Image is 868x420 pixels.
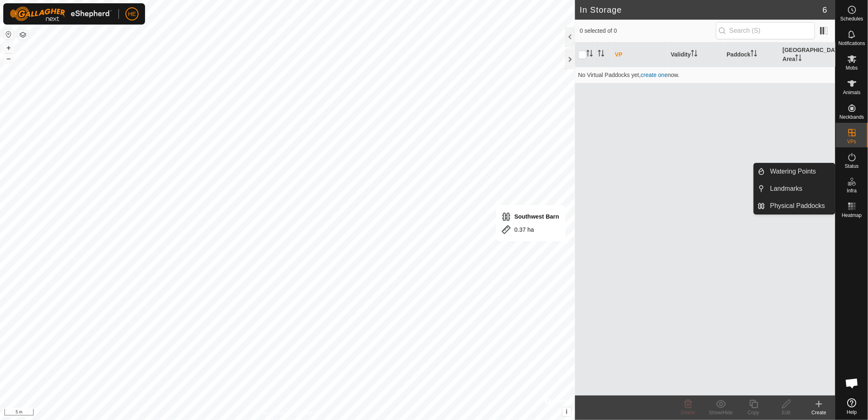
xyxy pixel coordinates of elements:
div: Create [803,409,835,416]
span: HE [128,10,136,18]
p-sorticon: Activate to sort [795,56,802,62]
p-sorticon: Activate to sort [598,51,604,58]
div: Edit [770,409,803,416]
th: [GEOGRAPHIC_DATA] Area [779,43,835,67]
span: Heatmap [842,213,862,218]
span: Animals [843,90,861,95]
span: Watering Points [770,167,816,176]
div: Show/Hide [705,409,737,416]
span: VPs [847,139,856,144]
span: i [566,408,568,415]
button: – [4,54,13,63]
p-sorticon: Activate to sort [586,51,593,58]
span: Infra [847,188,857,193]
span: Schedules [840,16,863,21]
a: Help [836,395,868,418]
a: Physical Paddocks [765,198,835,214]
span: Mobs [846,65,858,70]
div: Open chat [840,371,864,395]
p-sorticon: Activate to sort [691,51,698,58]
button: Reset Map [4,29,13,39]
span: Physical Paddocks [770,201,825,211]
img: Gallagher Logo [10,7,112,21]
p-sorticon: Activate to sort [751,51,757,58]
th: Validity [668,43,724,67]
th: VP [612,43,668,67]
td: No Virtual Paddocks yet, now. [575,67,835,83]
span: Help [847,410,857,415]
a: Watering Points [765,163,835,180]
button: i [562,407,571,416]
span: 0 selected of 0 [580,27,716,35]
span: Delete [681,410,696,415]
input: Search (S) [716,22,815,39]
a: Privacy Policy [255,409,286,417]
span: Landmarks [770,184,803,194]
a: Landmarks [765,181,835,197]
span: Notifications [839,41,865,46]
button: + [4,43,13,53]
button: Map Layers [18,30,28,40]
li: Landmarks [754,181,835,197]
th: Paddock [723,43,779,67]
a: Contact Us [295,409,320,417]
li: Watering Points [754,163,835,180]
li: Physical Paddocks [754,198,835,214]
span: 6 [823,4,827,16]
div: Southwest Barn [501,212,559,221]
span: Status [845,164,859,169]
h2: In Storage [580,5,823,15]
span: Neckbands [839,115,864,120]
div: 0.37 ha [501,225,559,235]
div: Copy [737,409,770,416]
a: create one [641,72,668,78]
